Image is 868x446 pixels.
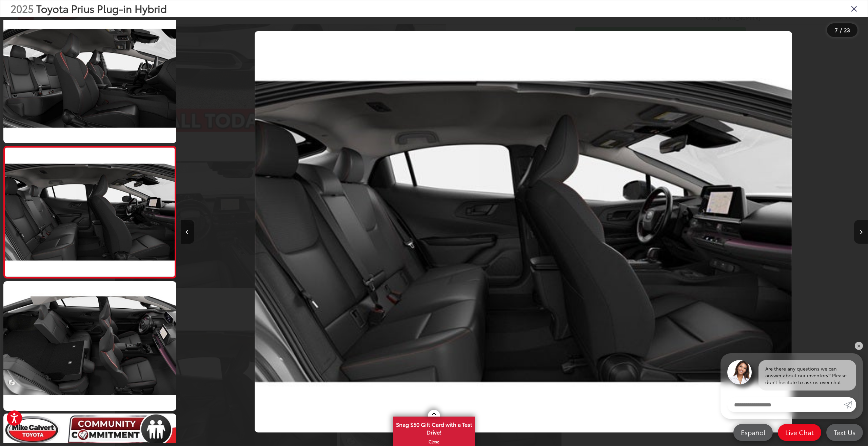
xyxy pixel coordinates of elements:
[2,280,178,412] img: 2025 Toyota Prius Plug-in Hybrid SE
[835,26,838,34] span: 7
[181,220,194,244] button: Previous image
[851,4,857,13] i: Close gallery
[36,1,167,16] span: Toyota Prius Plug-in Hybrid
[778,424,821,441] a: Live Chat
[3,148,176,277] img: 2025 Toyota Prius Plug-in Hybrid SE
[727,360,752,384] img: Agent profile photo
[839,28,843,32] span: /
[830,428,859,437] span: Text Us
[782,428,817,437] span: Live Chat
[854,220,868,244] button: Next image
[255,31,792,432] img: 2025 Toyota Prius Plug-in Hybrid SE
[758,360,856,391] div: Are there any questions we can answer about our inventory? Please don't hesitate to ask us over c...
[733,424,773,441] a: Español
[727,397,844,412] input: Enter your message
[2,13,178,144] img: 2025 Toyota Prius Plug-in Hybrid SE
[394,417,474,438] span: Snag $50 Gift Card with a Test Drive!
[826,424,863,441] a: Text Us
[180,31,867,432] div: 2025 Toyota Prius Plug-in Hybrid SE 6
[11,1,34,16] span: 2025
[844,397,856,412] a: Submit
[844,26,850,34] span: 23
[737,428,769,437] span: Español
